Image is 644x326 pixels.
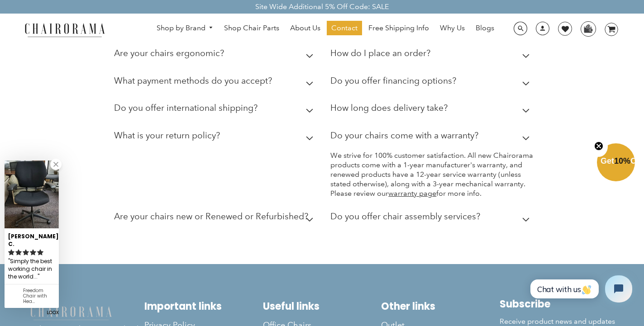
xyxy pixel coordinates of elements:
iframe: Tidio Chat [520,268,640,310]
a: Blogs [471,21,499,35]
summary: Are your chairs new or Renewed or Refurbished? [114,205,317,232]
a: Shop Chair Parts [219,21,284,35]
summary: What is your return policy? [114,124,317,151]
summary: How long does delivery take? [330,96,533,124]
summary: Are your chairs ergonomic? [114,42,317,69]
summary: What payment methods do you accept? [114,69,317,97]
span: Get Off [601,156,642,165]
img: WhatsApp_Image_2024-07-12_at_16.23.01.webp [581,22,595,35]
div: Simply the best working chair in the world.Â... [8,257,55,282]
a: warranty page [388,189,436,198]
span: Why Us [440,24,465,33]
h2: Do your chairs come with a warranty? [330,130,478,141]
h2: How do I place an order? [330,48,430,58]
svg: rating icon full [15,249,22,255]
h2: Do you offer international shipping? [114,103,258,113]
div: [PERSON_NAME]. C. [8,229,55,248]
div: Get10%OffClose teaser [597,144,635,182]
h2: What is your return policy? [114,130,220,141]
img: Katie. C. review of Freedom Chair with Headrest | Brown Leather & Crome | - (Renewed) [5,161,59,228]
h2: Do you offer chair assembly services? [330,211,480,222]
span: Shop Chair Parts [224,24,279,33]
svg: rating icon full [30,249,36,255]
span: Blogs [476,24,494,33]
p: We strive for 100% customer satisfaction. All new Chairorama products come with a 1-year manufact... [330,151,533,198]
h2: Important links [144,300,263,312]
h2: How long does delivery take? [330,103,448,113]
summary: How do I place an order? [330,42,533,69]
a: Contact [327,21,362,35]
h2: Are your chairs new or Renewed or Refurbished? [114,211,308,222]
img: chairorama [26,305,116,321]
summary: Do you offer financing options? [330,69,533,97]
a: About Us [286,21,325,35]
a: Shop by Brand [152,21,218,35]
a: Why Us [435,21,469,35]
span: About Us [290,24,320,33]
span: Contact [331,24,358,33]
h2: Useful links [263,300,382,312]
h2: Are your chairs ergonomic? [114,48,224,58]
svg: rating icon full [23,249,29,255]
img: chairorama [19,22,110,38]
button: Close teaser [590,136,608,157]
nav: DesktopNavigation [148,21,502,38]
h2: What payment methods do you accept? [114,76,272,86]
h2: Subscribe [500,298,618,310]
a: Free Shipping Info [364,21,434,35]
svg: rating icon full [37,249,43,255]
span: 10% [614,156,630,165]
div: Freedom Chair with Headrest | Brown Leather & Crome | - (Renewed) [23,288,55,304]
h2: Do you offer financing options? [330,76,456,86]
h2: Other links [381,300,500,312]
summary: Do you offer chair assembly services? [330,205,533,232]
summary: Do your chairs come with a warranty? [330,124,533,151]
svg: rating icon full [8,249,14,255]
summary: Do you offer international shipping? [114,96,317,124]
span: Free Shipping Info [368,24,429,33]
